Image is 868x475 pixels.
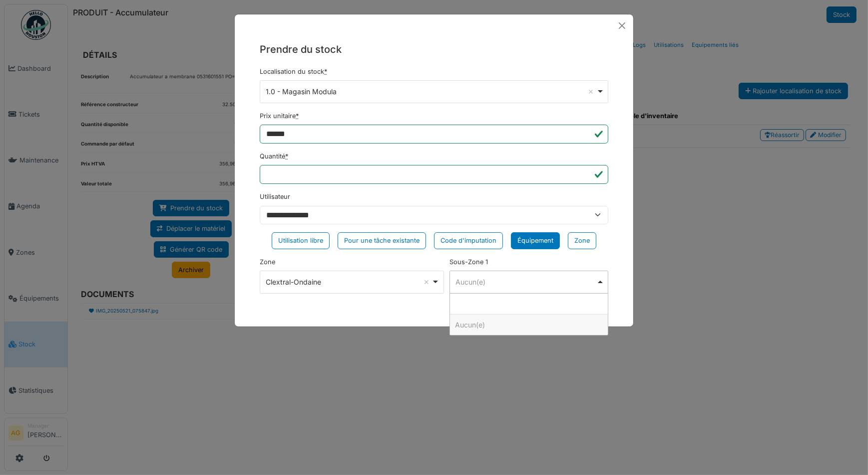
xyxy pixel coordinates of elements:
[260,42,608,57] h5: Prendre du stock
[285,153,288,160] abbr: Requis
[568,232,596,249] div: Zone
[260,152,288,161] label: Quantité
[260,192,290,201] label: Utilisateur
[456,277,596,287] div: Aucun(e)
[450,294,608,315] input: Aucun(e)
[449,257,488,267] label: Sous-Zone 1
[450,315,608,335] div: Aucun(e)
[260,111,299,121] label: Prix unitaire
[615,18,629,33] button: Close
[260,257,275,267] label: Zone
[422,277,432,287] button: Remove item: '20503'
[296,112,299,120] abbr: Requis
[324,68,327,75] abbr: Requis
[266,277,432,287] div: Clextral-Ondaine
[272,232,330,249] div: Utilisation libre
[511,232,560,249] div: Équipement
[338,232,426,249] div: Pour une tâche existante
[260,67,327,76] label: Localisation du stock
[266,86,596,97] div: 1.0 - Magasin Modula
[586,87,596,97] button: Remove item: '122506'
[434,232,503,249] div: Code d'imputation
